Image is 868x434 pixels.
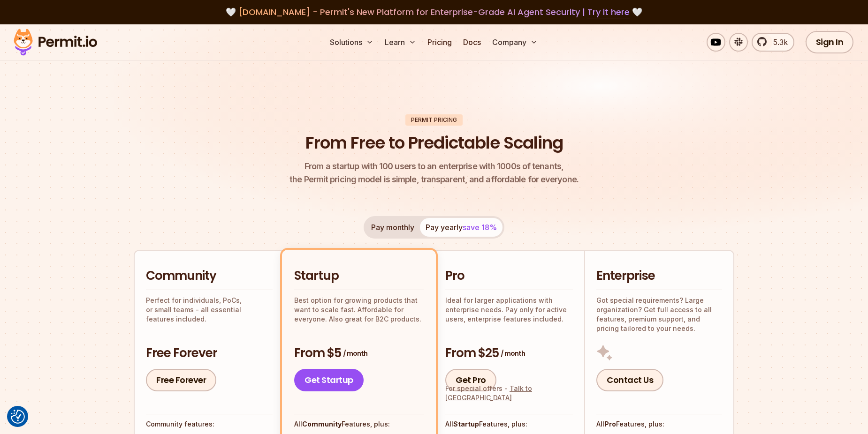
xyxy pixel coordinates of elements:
button: Company [488,33,541,52]
h4: All Features, plus: [294,419,424,429]
h4: Community features: [146,419,273,429]
a: Get Pro [445,369,496,391]
h2: Startup [294,268,424,284]
p: Ideal for larger applications with enterprise needs. Pay only for active users, enterprise featur... [445,296,573,324]
a: Get Startup [294,369,364,391]
h3: Free Forever [146,345,273,362]
span: From a startup with 100 users to an enterprise with 1000s of tenants, [289,160,579,173]
img: Revisit consent button [11,410,25,424]
a: Pricing [424,33,456,52]
img: Permit logo [9,26,101,58]
h4: All Features, plus: [445,419,573,429]
button: Consent Preferences [11,410,25,424]
span: / month [343,349,367,358]
h2: Enterprise [596,268,722,284]
a: Contact Us [596,369,663,391]
div: Permit Pricing [405,114,463,126]
p: Got special requirements? Large organization? Get full access to all features, premium support, a... [596,296,722,333]
h3: From $25 [445,345,573,362]
button: Learn [381,33,420,52]
p: Best option for growing products that want to scale fast. Affordable for everyone. Also great for... [294,296,424,324]
h4: All Features, plus: [596,419,722,429]
h3: From $5 [294,345,424,362]
a: 5.3k [752,33,794,52]
a: Free Forever [146,369,216,391]
a: Docs [459,33,485,52]
a: Sign In [806,31,854,53]
span: / month [501,349,525,358]
span: 5.3k [768,37,788,48]
button: Pay monthly [365,218,420,237]
h2: Pro [445,268,573,284]
h1: From Free to Predictable Scaling [305,131,563,155]
p: Perfect for individuals, PoCs, or small teams - all essential features included. [146,296,273,324]
p: the Permit pricing model is simple, transparent, and affordable for everyone. [289,160,579,186]
div: For special offers - [445,384,573,403]
strong: Community [302,420,342,428]
div: 🤍 🤍 [23,6,845,19]
h2: Community [146,268,273,284]
button: Solutions [326,33,377,52]
strong: Pro [604,420,616,428]
strong: Startup [453,420,479,428]
a: Try it here [587,6,630,18]
span: [DOMAIN_NAME] - Permit's New Platform for Enterprise-Grade AI Agent Security | [238,6,630,18]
